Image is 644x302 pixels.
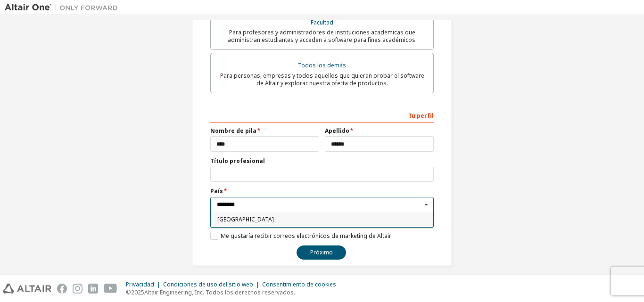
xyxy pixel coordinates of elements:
button: Próximo [297,245,346,260]
font: [GEOGRAPHIC_DATA] [217,215,274,223]
font: Título profesional [210,157,265,165]
font: País [210,187,223,195]
font: Altair Engineering, Inc. Todos los derechos reservados. [144,288,295,296]
font: Privacidad [126,280,154,288]
font: Facultad [311,18,333,26]
font: Próximo [310,248,333,256]
font: Para profesores y administradores de instituciones académicas que administran estudiantes y acced... [228,28,417,44]
img: instagram.svg [73,284,83,294]
font: Condiciones de uso del sitio web [163,280,253,288]
img: Altair Uno [5,3,123,12]
font: Tu perfil [408,112,434,120]
img: altair_logo.svg [3,284,51,294]
font: Para personas, empresas y todos aquellos que quieran probar el software de Altair y explorar nues... [220,72,424,87]
img: linkedin.svg [88,284,98,294]
font: Apellido [325,127,349,135]
img: facebook.svg [57,284,67,294]
img: youtube.svg [104,284,117,294]
font: 2025 [131,288,144,296]
font: © [126,288,131,296]
font: Nombre de pila [210,127,256,135]
font: Consentimiento de cookies [262,280,336,288]
font: Me gustaría recibir correos electrónicos de marketing de Altair [221,232,391,240]
font: Todos los demás [298,61,346,69]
